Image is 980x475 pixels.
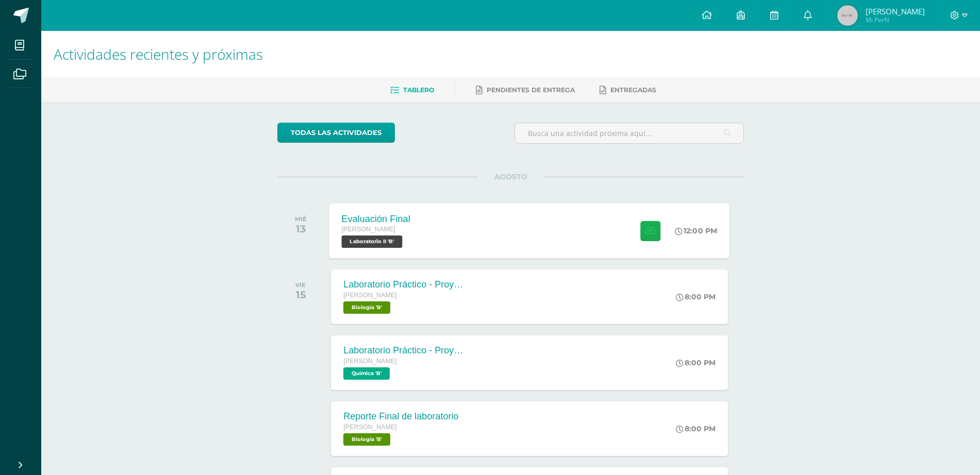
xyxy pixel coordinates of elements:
[342,213,410,224] div: Evaluación Final
[866,15,925,24] span: Mi Perfil
[343,358,397,365] span: [PERSON_NAME]
[295,215,307,223] div: MIÉ
[342,235,403,248] span: Laboratorio II 'B'
[403,86,434,94] span: Tablero
[600,82,656,98] a: Entregadas
[866,6,925,16] span: [PERSON_NAME]
[343,433,390,446] span: Biología 'B'
[277,123,395,143] a: todas las Actividades
[343,345,467,356] div: Laboratorio Práctico - Proyecto de Unidad
[343,367,390,380] span: Química 'B'
[478,172,544,181] span: AGOSTO
[343,301,390,314] span: Biología 'B'
[295,223,307,235] div: 13
[295,289,306,301] div: 15
[676,424,716,433] div: 8:00 PM
[390,82,434,98] a: Tablero
[54,44,263,64] span: Actividades recientes y próximas
[676,292,716,301] div: 8:00 PM
[343,292,397,299] span: [PERSON_NAME]
[837,5,858,26] img: 45x45
[515,123,743,143] input: Busca una actividad próxima aquí...
[343,423,397,431] span: [PERSON_NAME]
[676,358,716,367] div: 8:00 PM
[610,86,656,94] span: Entregadas
[295,281,306,289] div: VIE
[487,86,575,94] span: Pendientes de entrega
[476,82,575,98] a: Pendientes de entrega
[343,411,458,422] div: Reporte Final de laboratorio
[675,226,718,235] div: 12:00 PM
[342,226,396,233] span: [PERSON_NAME]
[343,279,467,290] div: Laboratorio Práctico - Proyecto de Unidad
